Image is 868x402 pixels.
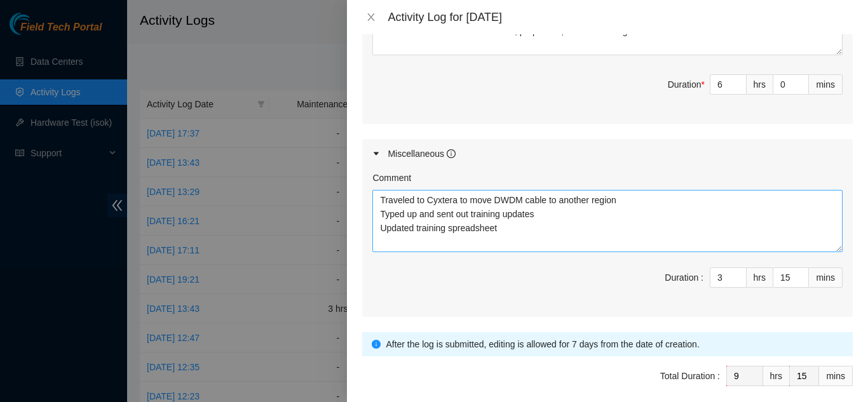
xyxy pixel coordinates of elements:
div: hrs [747,267,773,288]
span: close [366,12,376,22]
div: mins [809,74,843,95]
span: info-circle [447,149,456,158]
div: hrs [763,366,790,386]
div: mins [809,267,843,288]
div: Miscellaneous info-circle [362,139,853,168]
div: Duration : [665,271,703,285]
button: Close [362,11,380,23]
div: Total Duration : [660,369,720,383]
div: Miscellaneous [388,147,456,161]
div: Duration [668,77,705,91]
div: Activity Log for [DATE] [388,10,853,24]
div: After the log is submitted, editing is allowed for 7 days from the date of creation. [386,337,843,351]
label: Comment [372,171,411,185]
span: info-circle [372,340,381,349]
div: mins [819,366,853,386]
div: hrs [747,74,773,95]
span: caret-right [372,150,380,157]
textarea: Comment [372,190,843,252]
